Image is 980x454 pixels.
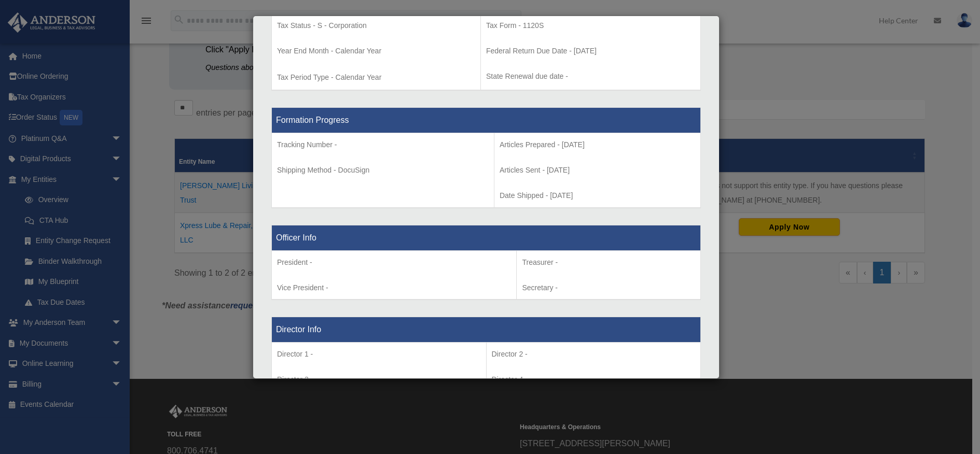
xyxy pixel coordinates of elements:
p: Director 2 - [492,348,696,361]
p: President - [277,256,511,269]
p: State Renewal due date - [486,70,695,83]
p: Director 3 - [277,373,481,386]
p: Treasurer - [522,256,695,269]
p: Articles Prepared - [DATE] [500,138,695,151]
td: Tax Period Type - Calendar Year [272,14,481,91]
th: Director Info [272,317,701,343]
p: Director 4 - [492,373,696,386]
p: Year End Month - Calendar Year [277,45,475,58]
p: Tracking Number - [277,138,489,151]
p: Federal Return Due Date - [DATE] [486,45,695,58]
th: Officer Info [272,225,701,250]
p: Director 1 - [277,348,481,361]
p: Date Shipped - [DATE] [500,189,695,202]
td: Director 5 - [272,343,487,419]
th: Formation Progress [272,108,701,133]
p: Shipping Method - DocuSign [277,164,489,177]
p: Vice President - [277,281,511,294]
p: Secretary - [522,281,695,294]
p: Tax Status - S - Corporation [277,19,475,32]
p: Articles Sent - [DATE] [500,164,695,177]
p: Tax Form - 1120S [486,19,695,32]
